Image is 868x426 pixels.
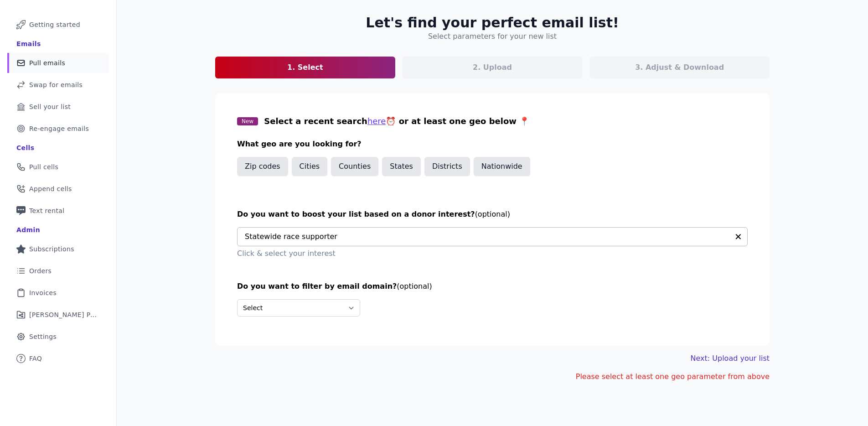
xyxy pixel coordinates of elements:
[29,244,74,254] span: Subscriptions
[237,139,748,150] h3: What geo are you looking for?
[29,206,65,215] span: Text rental
[367,115,386,128] button: here
[382,157,421,176] button: States
[237,248,748,259] p: Click & select your interest
[29,20,80,29] span: Getting started
[473,62,512,73] p: 2. Upload
[475,210,510,218] span: (optional)
[29,124,89,133] span: Re-engage emails
[16,39,41,48] div: Emails
[397,282,432,291] span: (optional)
[7,261,109,281] a: Orders
[331,157,378,176] button: Counties
[237,117,258,125] span: New
[7,239,109,259] a: Subscriptions
[237,210,475,218] span: Do you want to boost your list based on a donor interest?
[29,310,98,319] span: [PERSON_NAME] Performance
[7,119,109,139] a: Re-engage emails
[7,97,109,117] a: Sell your list
[7,348,109,369] a: FAQ
[428,31,557,42] h4: Select parameters for your new list
[215,57,395,78] a: 1. Select
[691,353,770,364] button: Next: Upload your list
[635,62,724,73] p: 3. Adjust & Download
[7,157,109,177] a: Pull cells
[29,80,83,89] span: Swap for emails
[16,143,34,152] div: Cells
[7,283,109,303] a: Invoices
[474,157,530,176] button: Nationwide
[424,157,470,176] button: Districts
[366,15,619,31] h2: Let's find your perfect email list!
[7,15,109,35] a: Getting started
[29,332,57,341] span: Settings
[7,75,109,95] a: Swap for emails
[16,225,40,234] div: Admin
[29,102,71,111] span: Sell your list
[7,53,109,73] a: Pull emails
[7,201,109,221] a: Text rental
[29,266,52,275] span: Orders
[29,288,57,297] span: Invoices
[237,282,397,291] span: Do you want to filter by email domain?
[29,184,72,193] span: Append cells
[29,58,65,68] span: Pull emails
[264,116,529,126] span: Select a recent search ⏰ or at least one geo below 📍
[576,371,770,382] div: Please select at least one geo parameter from above
[7,305,109,325] a: [PERSON_NAME] Performance
[237,157,288,176] button: Zip codes
[292,157,328,176] button: Cities
[7,179,109,199] a: Append cells
[29,354,42,363] span: FAQ
[29,162,58,171] span: Pull cells
[7,327,109,347] a: Settings
[287,62,323,73] p: 1. Select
